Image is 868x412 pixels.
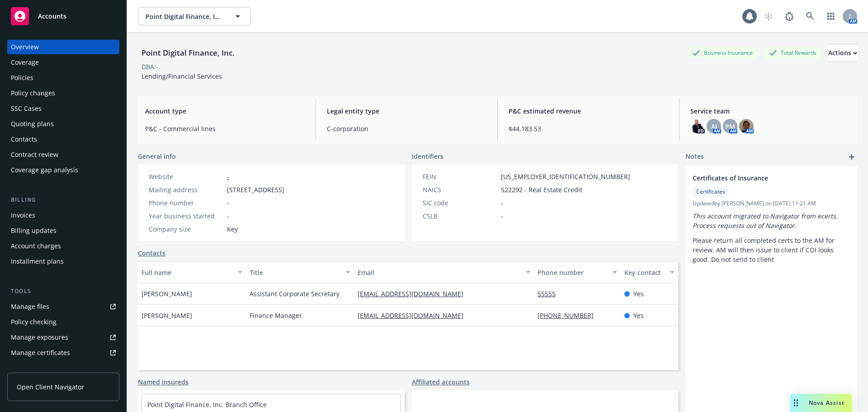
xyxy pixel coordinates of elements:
a: Switch app [822,7,840,25]
a: Affiliated accounts [412,377,470,387]
div: Tools [7,287,119,296]
div: Billing updates [11,223,57,238]
div: Year business started [149,211,223,221]
span: P&C estimated revenue [509,106,668,116]
div: Manage exposures [11,330,68,345]
div: CSLB [423,211,497,221]
div: Manage files [11,299,49,314]
a: Manage files [7,299,119,314]
div: Company size [149,224,223,234]
p: Please return all completed certs to the AM for review, AM will then issue to client if COI looks... [693,236,850,264]
em: This account migrated to Navigator from ecerts. Process requests out of Navigator. [693,212,840,230]
span: 522292 - Real Estate Credit [501,185,582,194]
a: Coverage [7,55,119,70]
span: Open Client Navigator [17,382,84,392]
div: SSC Cases [11,101,42,116]
span: Yes [633,311,644,320]
a: 55555 [538,289,563,298]
span: [STREET_ADDRESS] [227,185,284,194]
span: Account type [145,106,305,116]
div: Account charges [11,239,61,253]
button: Phone number [534,261,620,283]
div: Point Digital Finance, Inc. [138,47,238,59]
span: Certificates [696,188,725,196]
div: Website [149,172,223,181]
div: Title [250,268,340,277]
span: Finance Manager [250,311,302,320]
div: Full name [142,268,232,277]
a: [EMAIL_ADDRESS][DOMAIN_NAME] [358,289,471,298]
a: SSC Cases [7,101,119,116]
div: Total Rewards [764,47,821,58]
span: - [501,211,503,221]
div: SIC code [423,198,497,208]
a: Account charges [7,239,119,253]
a: Quoting plans [7,117,119,131]
span: Lending/Financial Services [142,72,222,81]
div: Invoices [11,208,35,223]
div: Policy checking [11,315,57,329]
div: Contacts [11,132,37,147]
div: NAICS [423,185,497,194]
div: Billing [7,195,119,204]
button: Full name [138,261,246,283]
span: General info [138,152,176,161]
div: Email [358,268,520,277]
a: Manage certificates [7,346,119,360]
a: [EMAIL_ADDRESS][DOMAIN_NAME] [358,311,471,320]
a: Invoices [7,208,119,223]
a: - [227,172,229,181]
div: Certificates of InsuranceCertificatesUpdatedby [PERSON_NAME] on [DATE] 11:21 AMThis account migra... [685,166,857,271]
span: [PERSON_NAME] [142,311,192,320]
a: [PHONE_NUMBER] [538,311,601,320]
div: Coverage gap analysis [11,163,78,177]
div: Manage certificates [11,346,70,360]
a: add [846,152,857,162]
div: Overview [11,40,39,54]
span: [US_EMPLOYER_IDENTIFICATION_NUMBER] [501,172,630,181]
span: Assistant Corporate Secretary [250,289,340,298]
a: Named insureds [138,377,189,387]
button: Actions [828,44,857,62]
span: Key [227,224,238,234]
div: Policy changes [11,86,55,100]
a: Manage claims [7,361,119,375]
div: Contract review [11,147,58,162]
span: Accounts [38,13,66,20]
a: Contacts [138,248,165,258]
span: Service team [690,106,850,116]
div: Coverage [11,55,39,70]
a: Overview [7,40,119,54]
span: Identifiers [412,152,443,161]
span: Legal entity type [327,106,486,116]
span: - [227,198,229,208]
a: Installment plans [7,254,119,269]
span: C-corporation [327,124,486,133]
div: Phone number [538,268,607,277]
div: Policies [11,71,33,85]
a: Contract review [7,147,119,162]
a: Search [801,7,819,25]
a: Report a Bug [780,7,798,25]
button: Nova Assist [790,394,852,412]
span: PM [725,122,735,131]
div: Business Insurance [688,47,757,58]
img: photo [739,119,754,133]
span: - [501,198,503,208]
div: Mailing address [149,185,223,194]
div: Manage claims [11,361,57,375]
a: Manage exposures [7,330,119,345]
span: Updated by [PERSON_NAME] on [DATE] 11:21 AM [693,199,850,208]
a: Policies [7,71,119,85]
button: Email [354,261,534,283]
div: Drag to move [790,394,802,412]
a: Point Digital Finance, Inc. Branch Office [147,400,267,409]
button: Title [246,261,354,283]
div: Key contact [624,268,665,277]
a: Policy checking [7,315,119,329]
span: Notes [685,152,704,162]
div: Phone number [149,198,223,208]
span: Certificates of Insurance [693,173,826,183]
button: Point Digital Finance, Inc. [138,7,251,25]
